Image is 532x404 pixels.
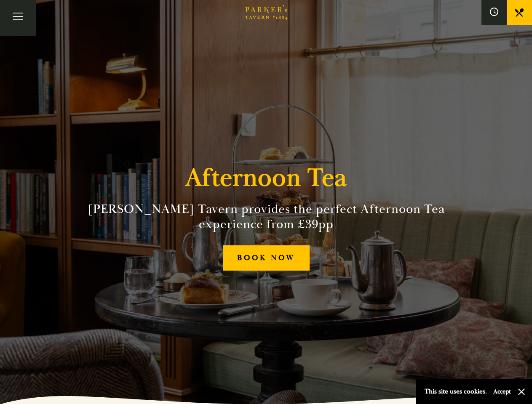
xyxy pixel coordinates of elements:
[425,385,487,398] p: This site uses cookies.
[185,163,347,193] h1: Afternoon Tea
[517,388,526,396] button: Close and accept
[223,245,310,271] a: BOOK NOW
[493,388,511,396] button: Accept
[74,202,458,232] h2: [PERSON_NAME] Tavern provides the perfect Afternoon Tea experience from £39pp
